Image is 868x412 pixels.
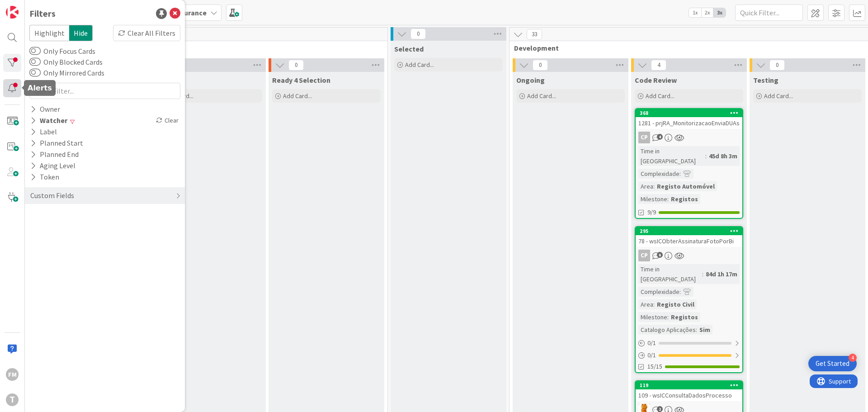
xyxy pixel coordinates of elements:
[701,8,713,17] span: 2x
[29,115,68,126] div: Watcher
[638,146,705,166] div: Time in [GEOGRAPHIC_DATA]
[636,250,742,261] div: CP
[636,117,742,129] div: 1281 - prjRA_MonitorizacaoEnviaDUAs
[410,28,426,39] span: 0
[272,76,330,85] span: Ready 4 Selection
[527,92,556,100] span: Add Card...
[769,60,785,71] span: 0
[657,406,663,412] span: 2
[29,57,103,67] label: Only Blocked Cards
[29,190,75,201] div: Custom Fields
[697,325,712,335] div: Sim
[635,108,743,219] a: 3681281 - prjRA_MonitorizacaoEnviaDUAsCPTime in [GEOGRAPHIC_DATA]:45d 8h 3mComplexidade:Area:Regi...
[753,76,778,85] span: Testing
[635,226,743,373] a: 29578 - wsICObterAssinaturaFotoPorBiCPTime in [GEOGRAPHIC_DATA]:84d 1h 17mComplexidade:Area:Regis...
[638,194,667,204] div: Milestone
[638,181,653,191] div: Area
[667,194,669,204] span: :
[29,68,41,77] button: Only Mirrored Cards
[647,208,656,217] span: 9/9
[29,83,180,99] input: Quick Filter...
[19,1,41,12] span: Support
[29,171,60,183] div: Token
[636,350,742,361] div: 0/1
[696,325,697,335] span: :
[29,47,41,56] button: Only Focus Cards
[29,7,56,20] div: Filters
[29,25,69,41] span: Highlight
[6,393,19,406] div: T
[288,60,304,71] span: 0
[667,312,669,322] span: :
[640,228,742,234] div: 295
[636,381,742,401] div: 119109 - wsICConsultaDadosProcesso
[113,25,180,41] div: Clear All Filters
[638,132,650,143] div: CP
[646,92,675,100] span: Add Card...
[816,359,849,368] div: Get Started
[703,269,740,279] div: 84d 1h 17m
[28,84,52,92] h5: Alerts
[636,227,742,247] div: 29578 - wsICObterAssinaturaFotoPorBi
[394,44,424,53] span: Selected
[713,8,726,17] span: 3x
[669,194,700,204] div: Registos
[640,110,742,116] div: 368
[735,5,803,21] input: Quick Filter...
[808,356,857,371] div: Open Get Started checklist, remaining modules: 4
[638,169,679,179] div: Complexidade
[29,137,84,149] div: Planned Start
[707,151,740,161] div: 45d 8h 3m
[6,6,19,19] img: Visit kanbanzone.com
[764,92,793,100] span: Add Card...
[640,382,742,388] div: 119
[653,299,655,309] span: :
[635,76,677,85] span: Code Review
[527,29,542,40] span: 33
[636,132,742,143] div: CP
[638,264,702,284] div: Time in [GEOGRAPHIC_DATA]
[283,92,312,100] span: Add Card...
[647,362,662,371] span: 15/15
[636,227,742,235] div: 295
[657,252,663,258] span: 6
[705,151,707,161] span: :
[29,149,80,160] div: Planned End
[516,76,545,85] span: Ongoing
[679,169,681,179] span: :
[647,350,656,360] span: 0 / 1
[6,368,19,381] div: FM
[29,160,76,171] div: Aging Level
[651,60,666,71] span: 4
[653,181,655,191] span: :
[29,104,61,115] div: Owner
[636,235,742,247] div: 78 - wsICObterAssinaturaFotoPorBi
[638,299,653,309] div: Area
[636,389,742,401] div: 109 - wsICConsultaDadosProcesso
[69,25,93,41] span: Hide
[647,338,656,348] span: 0 / 1
[636,109,742,129] div: 3681281 - prjRA_MonitorizacaoEnviaDUAs
[669,312,700,322] div: Registos
[657,134,663,140] span: 4
[405,61,434,69] span: Add Card...
[29,126,58,137] div: Label
[29,46,95,57] label: Only Focus Cards
[702,269,703,279] span: :
[636,381,742,389] div: 119
[655,181,717,191] div: Registo Automóvel
[636,337,742,349] div: 0/1
[689,8,701,17] span: 1x
[638,250,650,261] div: CP
[849,354,857,362] div: 4
[638,287,679,297] div: Complexidade
[638,312,667,322] div: Milestone
[638,325,696,335] div: Catalogo Aplicações
[29,67,104,78] label: Only Mirrored Cards
[533,60,548,71] span: 0
[154,115,180,126] div: Clear
[655,299,697,309] div: Registo Civil
[636,109,742,117] div: 368
[33,43,376,52] span: Upstream
[679,287,681,297] span: :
